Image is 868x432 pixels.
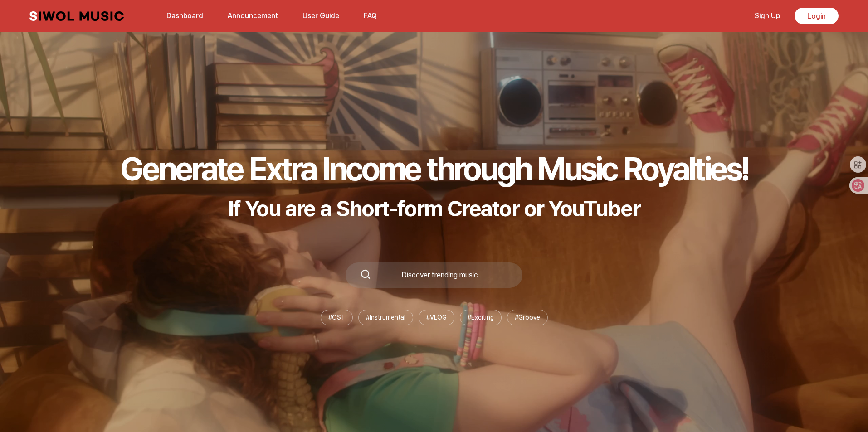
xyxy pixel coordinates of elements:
p: If You are a Short-form Creator or YouTuber [120,195,748,222]
div: Discover trending music [371,272,508,279]
li: # Exciting [460,310,502,325]
li: # VLOG [419,310,454,325]
a: Dashboard [161,6,209,25]
a: User Guide [297,6,345,25]
a: Sign Up [749,6,785,25]
a: Login [795,8,839,24]
a: Announcement [222,6,283,25]
li: # OST [321,310,353,325]
li: # Groove [507,310,548,325]
button: FAQ [358,5,382,27]
h1: Generate Extra Income through Music Royalties! [120,149,748,188]
li: # Instrumental [358,310,413,325]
